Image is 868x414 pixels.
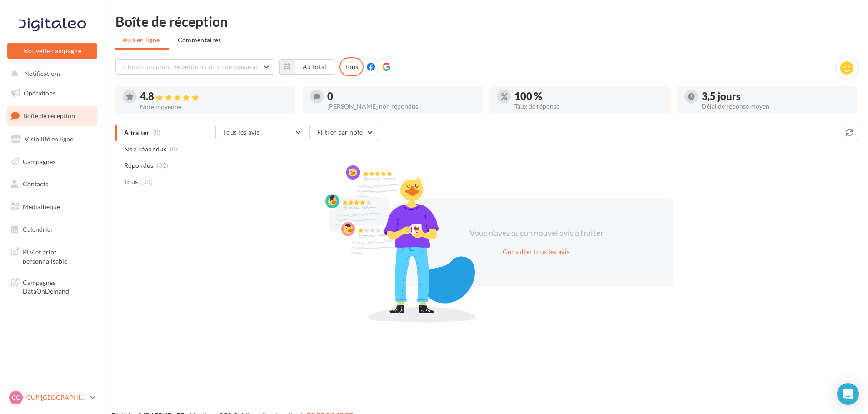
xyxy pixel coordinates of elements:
[5,273,99,299] a: Campagnes DataOnDemand
[5,242,99,269] a: PLV et print personnalisable
[23,225,53,233] span: Calendrier
[215,125,306,140] button: Tous les avis
[223,128,260,136] span: Tous les avis
[26,393,87,402] p: CUP [GEOGRAPHIC_DATA]
[115,15,857,28] div: Boîte de réception
[339,57,364,76] div: Tous
[309,125,378,140] button: Filtrer par note
[702,103,850,110] div: Délai de réponse moyen
[23,180,48,188] span: Contacts
[157,162,168,169] span: (32)
[5,106,99,125] a: Boîte de réception
[514,103,663,110] div: Taux de réponse
[837,383,859,405] div: Open Intercom Messenger
[141,178,153,185] span: (32)
[170,145,178,153] span: (0)
[7,389,97,406] a: CC CUP [GEOGRAPHIC_DATA]
[23,276,94,296] span: Campagnes DataOnDemand
[327,91,475,101] div: 0
[178,36,221,44] span: Commentaires
[7,43,97,59] button: Nouvelle campagne
[23,246,94,265] span: PLV et print personnalisable
[25,135,73,143] span: Visibilité en ligne
[23,112,75,120] span: Boîte de réception
[124,161,154,170] span: Répondus
[458,227,614,239] div: Vous n'avez aucun nouvel avis à traiter
[140,91,288,102] div: 4.8
[279,59,334,75] button: Au total
[327,103,475,110] div: [PERSON_NAME] non répondus
[124,145,166,154] span: Non répondus
[124,177,138,186] span: Tous
[514,91,663,101] div: 100 %
[5,197,99,216] a: Médiathèque
[24,70,61,78] span: Notifications
[23,203,60,210] span: Médiathèque
[295,59,334,75] button: Au total
[12,393,20,402] span: CC
[5,130,99,149] a: Visibilité en ligne
[24,89,55,97] span: Opérations
[5,84,99,103] a: Opérations
[5,152,99,171] a: Campagnes
[123,63,258,70] span: Choisir un point de vente ou un code magasin
[702,91,850,101] div: 3,5 jours
[5,220,99,239] a: Calendrier
[5,175,99,194] a: Contacts
[115,59,274,75] button: Choisir un point de vente ou un code magasin
[499,246,573,257] button: Consulter tous les avis
[140,104,288,110] div: Note moyenne
[23,157,55,165] span: Campagnes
